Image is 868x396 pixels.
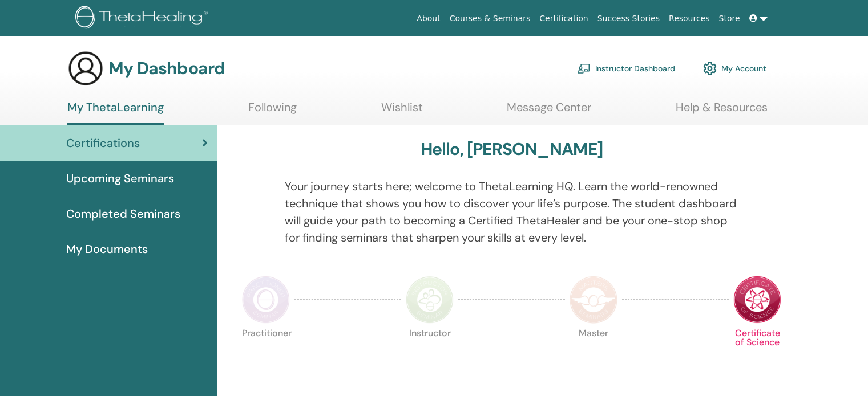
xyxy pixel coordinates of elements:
a: Courses & Seminars [445,8,535,29]
span: Upcoming Seminars [66,170,174,187]
a: Store [714,8,745,29]
img: cog.svg [703,59,717,78]
a: Wishlist [381,100,423,123]
a: Following [248,100,297,123]
h3: Hello, [PERSON_NAME] [421,139,603,160]
a: About [412,8,445,29]
img: Certificate of Science [733,276,781,324]
p: Practitioner [242,329,290,377]
img: generic-user-icon.jpg [67,50,104,87]
a: Message Center [507,100,591,123]
a: Success Stories [593,8,664,29]
img: Instructor [406,276,454,324]
h3: My Dashboard [108,58,225,79]
p: Instructor [406,329,454,377]
p: Master [570,329,617,377]
span: Certifications [66,134,140,152]
span: My Documents [66,240,148,258]
img: logo.png [75,6,212,31]
a: Certification [535,8,592,29]
a: Resources [664,8,714,29]
p: Certificate of Science [733,329,781,377]
a: Help & Resources [676,100,768,123]
a: My Account [703,56,766,81]
span: Completed Seminars [66,205,180,222]
img: Practitioner [242,276,290,324]
a: My ThetaLearning [67,100,164,125]
a: Instructor Dashboard [577,56,675,81]
p: Your journey starts here; welcome to ThetaLearning HQ. Learn the world-renowned technique that sh... [285,178,739,246]
img: Master [570,276,617,324]
img: chalkboard-teacher.svg [577,63,591,74]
